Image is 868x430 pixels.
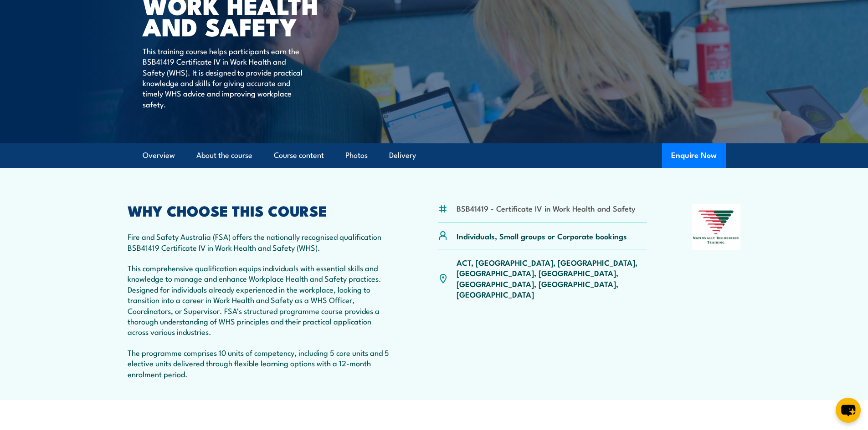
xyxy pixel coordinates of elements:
[274,143,324,167] a: Course content
[457,203,636,213] li: BSB41419 - Certificate IV in Work Health and Safety
[196,143,252,167] a: About the course
[128,204,394,217] h2: WHY CHOOSE THIS COURSE
[128,263,394,337] p: This comprehensive qualification equips individuals with essential skills and knowledge to manage...
[457,257,647,300] p: ACT, [GEOGRAPHIC_DATA], [GEOGRAPHIC_DATA], [GEOGRAPHIC_DATA], [GEOGRAPHIC_DATA], [GEOGRAPHIC_DATA...
[457,231,627,241] p: Individuals, Small groups or Corporate bookings
[692,204,741,250] img: Nationally Recognised Training logo.
[128,231,394,253] p: Fire and Safety Australia (FSA) offers the nationally recognised qualification BSB41419 Certifica...
[143,143,175,167] a: Overview
[143,46,309,109] p: This training course helps participants earn the BSB41419 Certificate IV in Work Health and Safet...
[389,143,416,167] a: Delivery
[345,143,368,167] a: Photos
[128,347,394,379] p: The programme comprises 10 units of competency, including 5 core units and 5 elective units deliv...
[662,143,726,168] button: Enquire Now
[836,398,861,423] button: chat-button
